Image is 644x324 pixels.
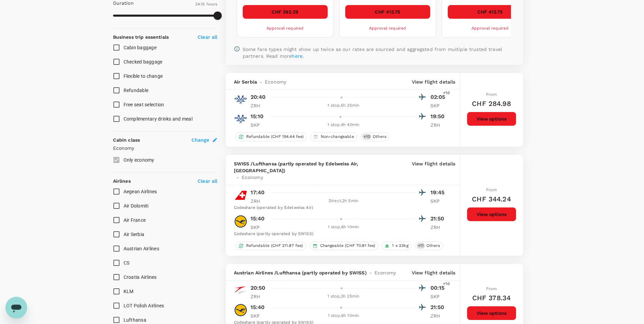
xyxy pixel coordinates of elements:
[310,132,357,141] div: Non-changeable
[234,174,242,181] span: -
[424,243,443,249] span: Others
[430,215,447,223] p: 21:50
[198,178,217,184] p: Clear all
[472,26,509,31] span: Approval required
[234,93,247,107] img: JU
[234,78,257,85] span: Air Serbia
[272,122,416,128] div: 1 stop , 4h 40min
[124,73,163,79] span: Flexible to change
[124,157,154,163] span: Only economy
[272,293,416,300] div: 1 stop , 3h 25min
[251,93,266,101] p: 20:40
[412,78,456,85] p: View flight details
[234,112,247,126] img: JU
[292,53,302,59] a: here
[243,243,306,249] span: Refundable (CHF 211.87 fee)
[367,269,374,276] span: -
[361,132,389,141] div: +10Others
[251,303,265,311] p: 15:40
[486,92,497,97] span: From
[236,241,306,250] div: Refundable (CHF 211.87 fee)
[415,241,443,250] div: +11Others
[198,34,217,40] p: Clear all
[467,207,516,221] button: View options
[124,189,157,194] span: Aegean Airlines
[124,260,130,266] span: CS
[257,78,265,85] span: -
[243,46,515,59] p: Some fare types might show up twice as our rates are sourced and aggregated from multiple trusted...
[430,293,447,300] p: SKP
[113,34,169,40] strong: Business trip essentials
[124,317,146,323] span: Lufthansa
[113,137,140,143] strong: Cabin class
[310,241,379,250] div: Changeable (CHF 70.81 fee)
[124,303,164,308] span: LOT Polish Airlines
[443,90,450,96] span: +1d
[272,198,416,204] div: Direct , 2h 5min
[5,297,27,319] iframe: Button to launch messaging window
[113,145,218,151] p: Economy
[467,306,516,320] button: View options
[251,112,264,121] p: 15:10
[266,26,304,31] span: Approval required
[472,98,511,109] h6: CHF 284.98
[430,198,447,204] p: SKP
[486,286,497,291] span: From
[430,224,447,231] p: ZRH
[195,2,218,6] span: 24.15 hours
[472,194,511,204] h6: CHF 344.24
[412,160,456,181] p: View flight details
[389,243,411,249] span: 1 x 23kg
[234,215,247,228] img: LH
[430,284,447,292] p: 00:15
[124,59,163,65] span: Checked baggage
[265,78,286,85] span: Economy
[318,134,357,140] span: Non-changeable
[234,269,367,276] span: Austrian Airlines / Lufthansa (partly operated by SWISS)
[124,116,192,122] span: Complimentary drinks and meal
[191,137,209,143] span: Change
[374,269,396,276] span: Economy
[251,188,265,197] p: 17:40
[272,102,416,109] div: 1 stop , 5h 25min
[251,284,265,292] p: 20:50
[430,312,447,319] p: ZRH
[447,5,533,19] button: CHF 413.75
[234,284,247,298] img: OS
[369,26,406,31] span: Approval required
[124,102,164,107] span: Free seat selection
[251,312,268,319] p: SKP
[124,289,134,294] span: KLM
[124,203,149,209] span: Air Dolomiti
[124,217,146,223] span: Air France
[362,134,371,140] span: + 10
[113,178,131,184] strong: Airlines
[272,312,416,319] div: 1 stop , 6h 10min
[430,122,447,128] p: ZRH
[370,134,389,140] span: Others
[345,5,430,19] button: CHF 413.75
[234,188,247,202] img: LX
[251,293,268,300] p: ZRH
[124,246,159,251] span: Austrian Airlines
[242,5,328,19] button: CHF 393.29
[234,160,409,174] span: SWISS / Lufthansa (partly operated by Edelweiss Air, [GEOGRAPHIC_DATA])
[124,274,157,280] span: Croatia Airlines
[472,292,511,303] h6: CHF 378.34
[234,303,247,317] img: LH
[382,241,411,250] div: 1 x 23kg
[412,269,456,276] p: View flight details
[124,232,145,237] span: Air Serbia
[251,224,268,231] p: SKP
[251,102,268,109] p: ZRH
[430,303,447,311] p: 21:50
[417,243,425,249] span: + 11
[234,204,447,211] div: Codeshare (operated by Edelweiss Air)
[430,188,447,197] p: 19:45
[236,132,307,141] div: Refundable (CHF 194.44 fee)
[251,198,268,204] p: ZRH
[430,93,447,101] p: 02:05
[242,174,263,181] span: Economy
[443,281,450,287] span: +1d
[467,112,516,126] button: View options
